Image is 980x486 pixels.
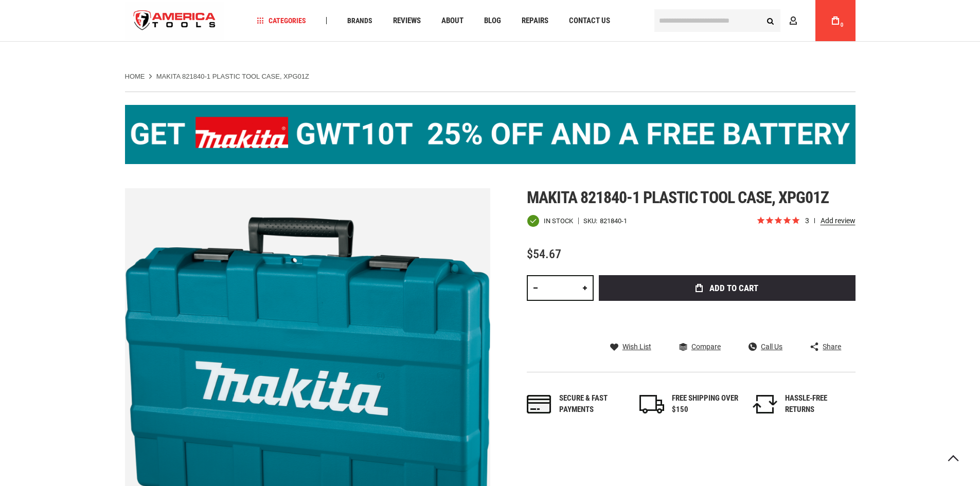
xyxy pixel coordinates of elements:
[343,14,377,28] a: Brands
[544,218,573,224] span: In stock
[749,342,782,351] a: Call Us
[393,17,421,25] span: Reviews
[679,342,721,351] a: Compare
[484,17,501,25] span: Blog
[479,14,506,28] a: Blog
[583,218,600,224] strong: SKU
[841,22,844,28] span: 0
[600,218,627,224] div: 821840-1
[756,215,856,227] span: Rated 5.0 out of 5 stars 3 reviews
[125,105,856,164] img: BOGO: Buy the Makita® XGT IMpact Wrench (GWT10T), get the BL4040 4ah Battery FREE!
[125,2,225,40] img: America Tools
[785,393,852,415] div: HASSLE-FREE RETURNS
[517,14,553,28] a: Repairs
[639,395,664,413] img: shipping
[125,72,145,81] a: Home
[257,17,306,24] span: Categories
[691,343,721,350] span: Compare
[761,343,782,350] span: Call Us
[599,275,856,301] button: Add to Cart
[569,17,610,25] span: Contact Us
[564,14,615,28] a: Contact Us
[597,304,858,308] iframe: Secure express checkout frame
[347,17,372,24] span: Brands
[622,343,651,350] span: Wish List
[527,247,561,261] span: $54.67
[527,395,551,413] img: payments
[559,393,626,415] div: Secure & fast payments
[527,214,573,227] div: Availability
[441,17,464,25] span: About
[709,284,758,293] span: Add to Cart
[761,11,780,30] button: Search
[437,14,468,28] a: About
[610,342,651,351] a: Wish List
[388,14,425,28] a: Reviews
[823,343,841,350] span: Share
[527,188,829,207] span: Makita 821840-1 plastic tool case, xpg01z
[125,2,225,40] a: store logo
[522,17,548,25] span: Repairs
[672,393,739,415] div: FREE SHIPPING OVER $150
[156,73,309,80] strong: MAKITA 821840-1 PLASTIC TOOL CASE, XPG01Z
[805,217,856,225] span: 3 reviews
[753,395,777,413] img: returns
[252,14,311,28] a: Categories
